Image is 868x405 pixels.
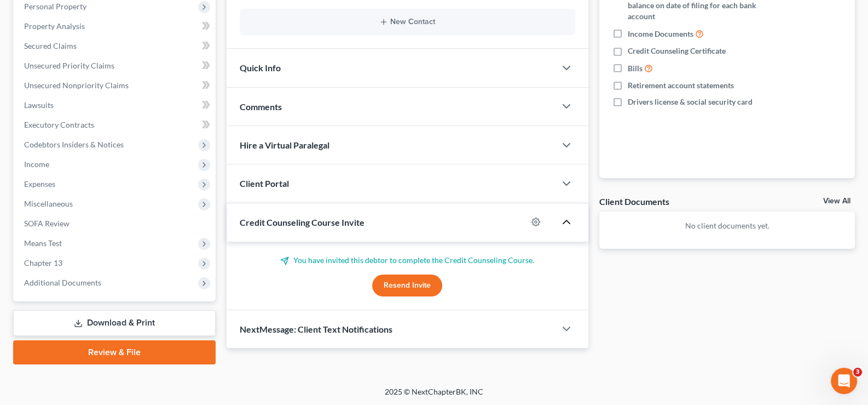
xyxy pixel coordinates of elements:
[15,16,216,36] a: Property Analysis
[15,214,216,233] a: SOFA Review
[372,275,442,296] button: Resend Invite
[599,196,669,207] div: Client Documents
[853,368,862,377] span: 3
[248,18,567,26] button: New Contact
[628,45,726,56] span: Credit Counseling Certificate
[24,41,77,50] span: Secured Claims
[15,56,216,76] a: Unsecured Priority Claims
[628,80,734,91] span: Retirement account statements
[240,101,282,112] span: Comments
[13,340,216,364] a: Review & File
[240,217,364,227] span: Credit Counseling Course Invite
[15,95,216,115] a: Lawsuits
[24,159,49,169] span: Income
[15,36,216,56] a: Secured Claims
[24,120,94,129] span: Executory Contracts
[240,140,329,150] span: Hire a Virtual Paralegal
[24,219,70,228] span: SOFA Review
[823,197,850,205] a: View All
[24,140,124,149] span: Codebtors Insiders & Notices
[24,238,62,248] span: Means Test
[628,96,753,107] span: Drivers license & social security card
[628,28,693,39] span: Income Documents
[24,21,85,31] span: Property Analysis
[24,199,73,208] span: Miscellaneous
[24,100,54,110] span: Lawsuits
[24,81,129,90] span: Unsecured Nonpriority Claims
[24,2,86,11] span: Personal Property
[240,62,281,73] span: Quick Info
[24,258,62,267] span: Chapter 13
[240,255,576,266] p: You have invited this debtor to complete the Credit Counseling Course.
[24,179,55,189] span: Expenses
[831,368,857,394] iframe: Intercom live chat
[240,324,392,334] span: NextMessage: Client Text Notifications
[240,178,289,189] span: Client Portal
[15,76,216,95] a: Unsecured Nonpriority Claims
[628,63,643,74] span: Bills
[15,115,216,135] a: Executory Contracts
[13,310,216,336] a: Download & Print
[24,61,114,70] span: Unsecured Priority Claims
[608,220,846,231] p: No client documents yet.
[24,278,101,287] span: Additional Documents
